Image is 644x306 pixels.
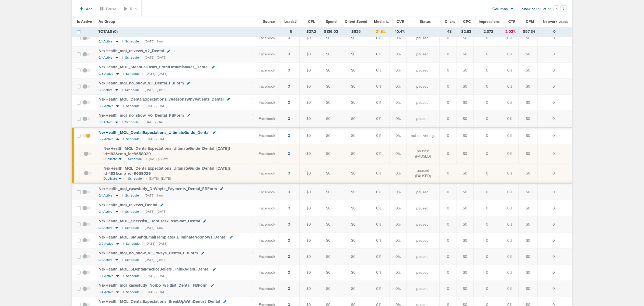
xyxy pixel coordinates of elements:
td: $0 [299,30,318,46]
td: 0 [440,163,457,184]
td: $0 [339,200,368,216]
small: | [DATE] - Now [142,194,163,198]
td: 2.02% [502,27,520,37]
small: | [DATE] - [DATE] [146,176,171,181]
span: paused [416,116,429,122]
td: $0 [519,79,538,95]
td: 0% [501,95,519,111]
td: $0 [339,233,368,249]
td: $0 [318,46,339,62]
td: $0 [318,200,339,216]
span: Duplicate [103,176,117,181]
td: $625 [342,27,370,37]
td: 0% [390,184,407,200]
small: Schedule [125,88,139,92]
td: 0 [474,184,501,200]
td: $0 [299,46,318,62]
td: 0 [538,95,572,111]
td: $0 [457,62,474,79]
td: $0 [457,46,474,62]
td: $0 [318,163,339,184]
small: Schedule [126,137,140,141]
td: Facebook [256,111,279,127]
td: 0% [368,62,390,79]
td: $0 [318,144,339,163]
small: | [DATE] - [DATE] [142,88,166,92]
td: $0 [519,200,538,216]
td: $0 [519,62,538,79]
td: $0 [519,144,538,163]
td: $0 [519,95,538,111]
td: $0 [519,233,538,249]
a: 0 [288,254,290,259]
td: $0 [299,163,318,184]
td: $0 [457,127,474,144]
td: 0 [440,184,457,200]
span: NexHealth_ mql_ reivews_ v2_ Dental [99,48,164,53]
span: NexHealth_ MQL_ SMSandEmailTemplates_ EliminateNoShows_ Dental [99,235,226,240]
td: 0 [538,30,572,46]
td: $0 [457,30,474,46]
a: 0 [288,238,290,243]
td: 0 [538,216,572,233]
td: Facebook [256,144,279,163]
td: $0 [457,216,474,233]
span: Is Active [77,19,92,24]
span: not delivering [411,133,434,138]
span: Duplicate [103,157,117,161]
td: $0 [339,144,368,163]
small: | [DATE] - Now [142,40,163,44]
span: Clicks [445,19,455,24]
td: 0% [501,127,519,144]
td: 0 [474,111,501,127]
td: Facebook [256,200,279,216]
span: Schedule [128,157,142,161]
td: $0 [299,184,318,200]
td: $0 [519,216,538,233]
td: $0 [299,111,318,127]
span: paused [416,254,429,259]
td: 0% [390,30,407,46]
span: NexHealth_ mql_ casestudy_ Norbo_ waitlist_ Dental_ FBForm [99,283,208,288]
span: 0/1 Active [99,56,113,60]
td: $0 [519,30,538,46]
td: 0% [501,144,519,163]
a: 0 [288,270,290,275]
td: 0 [538,200,572,216]
td: 0 [440,233,457,249]
td: $0 [339,62,368,79]
td: 0% [390,144,407,163]
td: $0 [299,144,318,163]
small: | [DATE] - [DATE] [142,104,167,108]
td: $0 [457,184,474,200]
td: 0% [368,30,390,46]
td: 0 [474,127,501,144]
span: CPC [463,19,471,24]
span: paused [416,68,429,73]
small: | [122,226,122,230]
td: 0% [368,233,390,249]
td: Facebook [256,79,279,95]
small: | [122,40,122,44]
span: Leads [284,19,298,24]
td: 0% [390,248,407,265]
small: | [DATE] - Now [146,157,168,161]
span: NexHealth_ mql_ no_ show_ v6_ Dental_ FBForm [99,113,184,118]
small: Schedule [126,274,140,278]
td: paused (PAUSED) [407,144,439,163]
td: TOTALS (0) [95,27,280,37]
small: Schedule [125,40,139,44]
span: paused [416,100,429,105]
a: 0 [288,100,290,105]
span: CTR [508,19,516,24]
span: Client Spend [345,19,367,24]
td: 0% [390,163,407,184]
td: 0% [368,200,390,216]
td: 0 [538,111,572,127]
td: 0 [440,95,457,111]
td: 0% [368,111,390,127]
span: paused [416,52,429,57]
td: 10.4% [391,27,408,37]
